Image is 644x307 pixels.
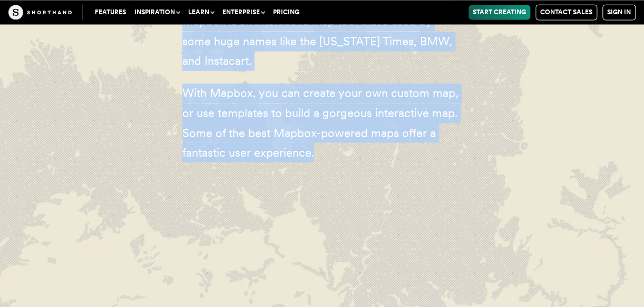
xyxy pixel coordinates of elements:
a: Pricing [269,5,304,20]
a: Features [91,5,130,20]
span: Mapbox is an interactive map tool that’s used by some huge names like the [US_STATE] Times, BMW, ... [182,14,452,68]
a: Sign in [602,4,636,20]
a: Contact Sales [535,4,597,20]
button: Enterprise [218,5,269,20]
button: Learn [184,5,218,20]
a: Start Creating [469,5,530,20]
button: Inspiration [130,5,184,20]
img: The Craft [8,5,72,20]
span: With Mapbox, you can create your own custom map, or use templates to build a gorgeous interactive... [182,86,458,159]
